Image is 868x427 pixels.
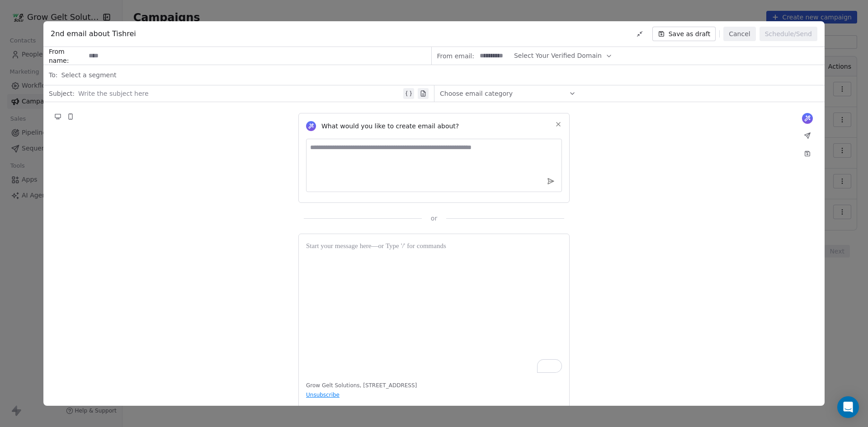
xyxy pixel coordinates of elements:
[759,27,817,41] button: Schedule/Send
[51,28,136,39] span: 2nd email about Tishrei
[61,70,116,80] span: Select a segment
[49,47,85,65] span: From name:
[321,122,459,131] span: What would you like to create email about?
[306,241,562,373] div: To enrich screen reader interactions, please activate Accessibility in Grammarly extension settings
[514,51,602,61] span: Select Your Verified Domain
[431,214,437,223] span: or
[837,396,859,418] div: Open Intercom Messenger
[49,89,75,101] span: Subject:
[723,27,755,41] button: Cancel
[652,27,716,41] button: Save as draft
[49,70,57,80] span: To:
[440,89,513,98] span: Choose email category
[437,52,474,61] span: From email:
